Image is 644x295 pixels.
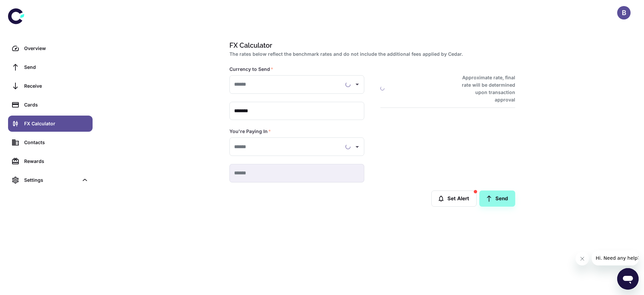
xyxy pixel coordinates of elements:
[24,158,89,165] div: Rewards
[229,66,273,73] label: Currency to Send
[24,139,89,146] div: Contacts
[24,101,89,109] div: Cards
[8,40,93,56] a: Overview
[24,176,78,184] div: Settings
[8,172,93,188] div: Settings
[8,97,93,113] a: Cards
[353,80,362,89] button: Open
[8,116,93,132] a: FX Calculator
[617,6,631,19] button: B
[576,252,589,265] iframe: Close message
[24,45,89,52] div: Overview
[479,191,515,207] a: Send
[24,82,89,90] div: Receive
[229,128,271,135] label: You're Paying In
[4,5,48,10] span: Hi. Need any help?
[353,142,362,152] button: Open
[24,120,89,127] div: FX Calculator
[454,74,515,103] h6: Approximate rate, final rate will be determined upon transaction approval
[229,40,513,50] h1: FX Calculator
[431,191,477,207] button: Set Alert
[8,134,93,151] a: Contacts
[8,153,93,169] a: Rewards
[592,251,639,265] iframe: Message from company
[617,268,639,290] iframe: Button to launch messaging window
[8,78,93,94] a: Receive
[8,59,93,75] a: Send
[24,64,89,71] div: Send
